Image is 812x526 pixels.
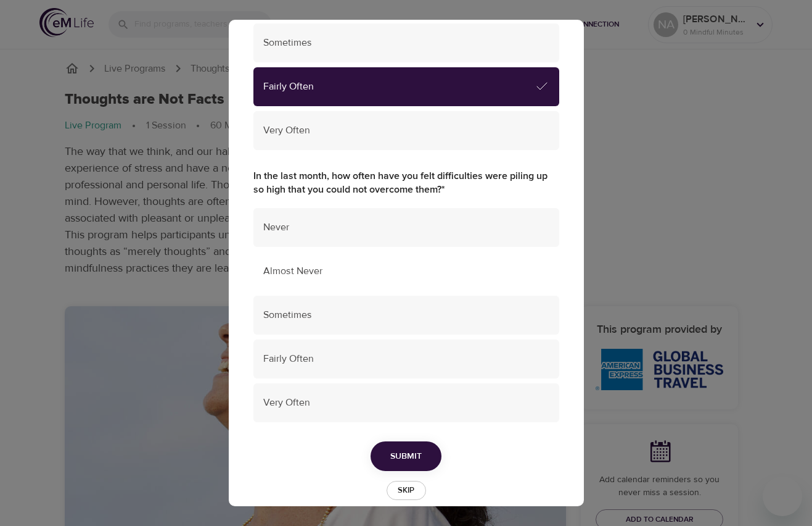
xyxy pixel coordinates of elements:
[263,264,549,278] span: Almost Never
[263,308,549,322] span: Sometimes
[393,483,420,498] span: Skip
[263,352,549,366] span: Fairly Often
[263,80,535,94] span: Fairly Often
[371,441,441,472] button: Submit
[387,481,426,500] button: Skip
[390,449,422,464] span: Submit
[263,36,549,50] span: Sometimes
[263,220,549,235] span: Never
[263,396,549,410] span: Very Often
[263,123,549,138] span: Very Often
[253,169,559,198] label: In the last month, how often have you felt difficulties were piling up so high that you could not...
